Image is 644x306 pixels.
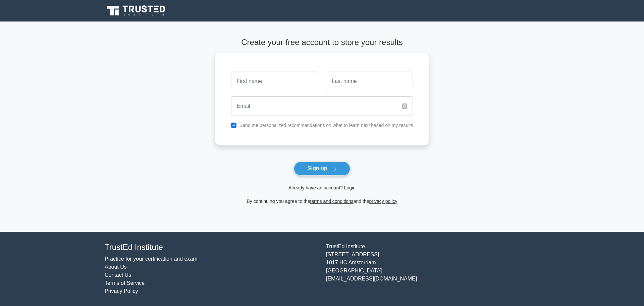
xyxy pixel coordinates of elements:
[105,243,318,252] h4: TrustEd Institute
[105,264,127,270] a: About Us
[105,256,198,262] a: Practice for your certification and exam
[211,197,433,205] div: By continuing you agree to the and the
[369,199,397,204] a: privacy policy
[322,243,543,295] div: TrustEd Institute [STREET_ADDRESS] 1017 HC Amsterdam [GEOGRAPHIC_DATA] [EMAIL_ADDRESS][DOMAIN_NAME]
[105,272,131,278] a: Contact Us
[294,162,350,176] button: Sign up
[231,72,318,91] input: First name
[231,96,413,116] input: Email
[239,123,413,128] label: Send me personalized recommendations on what to learn next based on my results
[326,72,413,91] input: Last name
[105,288,138,294] a: Privacy Policy
[288,185,356,190] a: Already have an account? Login
[215,38,429,47] h4: Create your free account to store your results
[310,199,354,204] a: terms and conditions
[105,280,145,286] a: Terms of Service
